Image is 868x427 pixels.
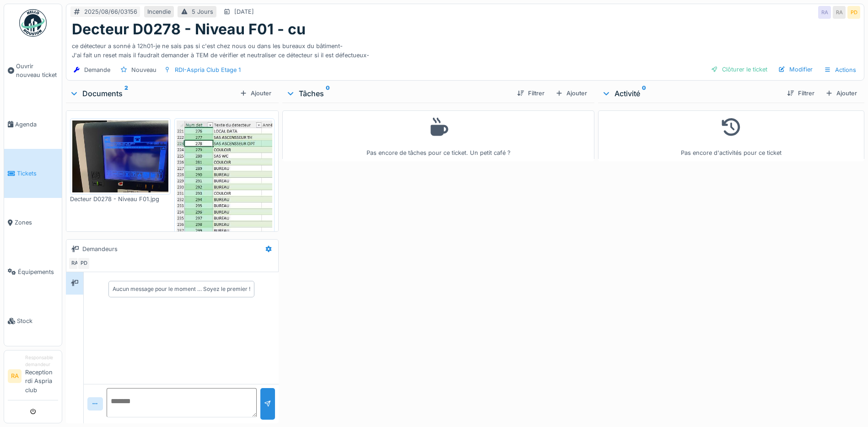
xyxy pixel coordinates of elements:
[25,354,58,398] li: Reception rdi Aspria club
[17,317,58,325] span: Stock
[84,7,137,16] div: 2025/08/66/03156
[604,115,858,157] div: Pas encore d'activités pour ce ticket
[113,285,250,293] div: Aucun message pour le moment … Soyez le premier !
[847,6,860,19] div: PD
[4,42,62,100] a: Ouvrir nouveau ticket
[82,245,118,253] div: Demandeurs
[513,87,548,99] div: Filtrer
[822,87,861,99] div: Ajouter
[25,354,58,368] div: Responsable demandeur
[177,120,273,361] img: 5fin9z4mlahpgfhj0b4cf9k5zq5x
[19,9,47,37] img: Badge_color-CXgf-gQk.svg
[72,21,306,38] h1: Decteur D0278 - Niveau F01 - cu
[8,369,22,383] li: RA
[552,87,591,99] div: Ajouter
[234,7,254,16] div: [DATE]
[4,296,62,345] a: Stock
[833,6,846,19] div: RA
[175,66,241,74] div: RDI-Aspria Club Etage 1
[4,149,62,198] a: Tickets
[8,354,58,400] a: RA Responsable demandeurReception rdi Aspria club
[4,198,62,247] a: Zones
[15,120,58,129] span: Agenda
[124,88,128,99] sup: 2
[642,88,646,99] sup: 0
[147,7,171,16] div: Incendie
[70,88,236,99] div: Documents
[775,63,816,76] div: Modifier
[4,247,62,296] a: Équipements
[783,87,818,99] div: Filtrer
[18,268,58,276] span: Équipements
[192,7,213,16] div: 5 Jours
[72,38,858,59] div: ce détecteur a sonné à 12h01-je ne sais pas si c'est chez nous ou dans les bureaux du bâtiment- J...
[286,88,510,99] div: Tâches
[77,257,90,270] div: PD
[820,63,860,77] div: Actions
[68,257,81,270] div: RA
[602,88,780,99] div: Activité
[16,62,58,79] span: Ouvrir nouveau ticket
[70,195,171,203] div: Decteur D0278 - Niveau F01.jpg
[72,120,168,192] img: u81megdq3e9qlwsh3hgiplc8r9ui
[17,169,58,178] span: Tickets
[84,66,110,74] div: Demande
[236,87,275,99] div: Ajouter
[288,115,588,157] div: Pas encore de tâches pour ce ticket. Un petit café ?
[15,218,58,227] span: Zones
[131,66,156,74] div: Nouveau
[326,88,330,99] sup: 0
[707,63,771,76] div: Clôturer le ticket
[4,100,62,149] a: Agenda
[818,6,831,19] div: RA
